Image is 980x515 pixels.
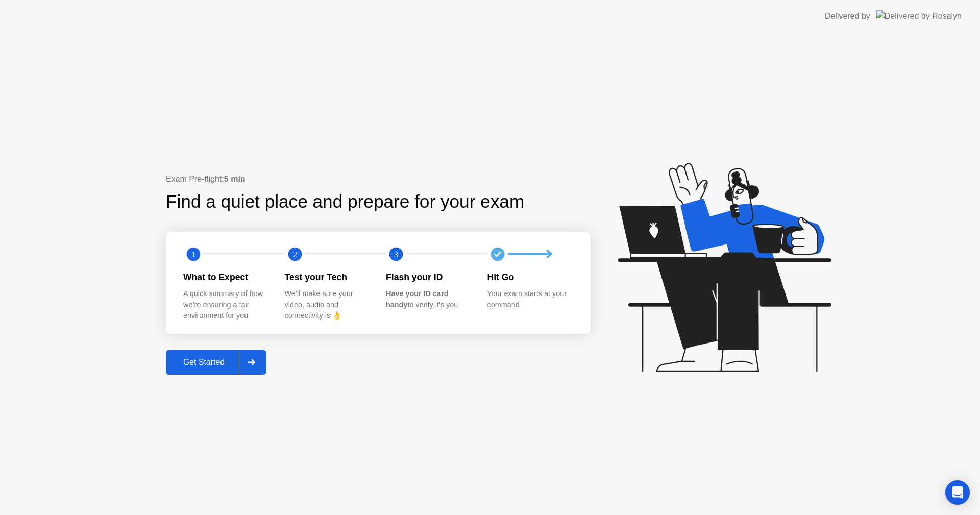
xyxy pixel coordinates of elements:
b: Have your ID card handy [386,289,448,309]
img: Delivered by Rosalyn [876,10,962,22]
div: What to Expect [183,271,268,284]
div: A quick summary of how we’re ensuring a fair environment for you [183,288,268,322]
div: Find a quiet place and prepare for your exam [166,188,526,215]
text: 2 [292,249,297,259]
div: Open Intercom Messenger [945,480,970,505]
text: 1 [191,249,195,259]
div: Flash your ID [386,271,471,284]
div: to verify it’s you [386,288,471,310]
div: Delivered by [825,10,870,22]
div: Get Started [169,358,239,367]
text: 3 [394,249,398,259]
div: Your exam starts at your command [487,288,573,310]
button: Get Started [166,350,266,375]
div: Hit Go [487,271,573,284]
b: 5 min [224,175,246,183]
div: Test your Tech [285,271,370,284]
div: Exam Pre-flight: [166,173,591,185]
div: We’ll make sure your video, audio and connectivity is 👌 [285,288,370,322]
